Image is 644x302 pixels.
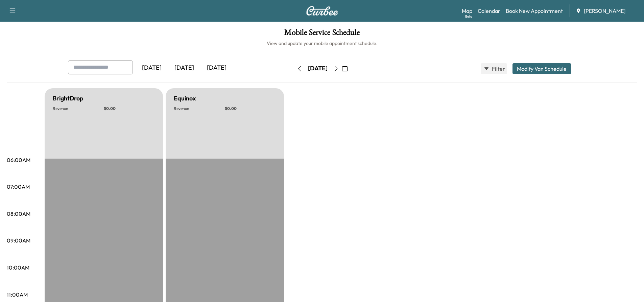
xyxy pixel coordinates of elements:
[53,106,104,111] p: Revenue
[7,291,28,299] p: 11:00AM
[7,263,29,272] p: 10:00AM
[136,60,168,76] div: [DATE]
[53,94,84,103] h5: BrightDrop
[7,210,30,218] p: 08:00AM
[7,40,637,47] h6: View and update your mobile appointment schedule.
[174,106,225,111] p: Revenue
[506,7,563,15] a: Book New Appointment
[7,156,30,164] p: 06:00AM
[584,7,625,15] span: [PERSON_NAME]
[7,236,30,245] p: 09:00AM
[7,28,637,40] h1: Mobile Service Schedule
[225,106,276,111] p: $ 0.00
[492,65,504,73] span: Filter
[200,60,233,76] div: [DATE]
[481,63,507,74] button: Filter
[308,64,328,73] div: [DATE]
[478,7,500,15] a: Calendar
[465,14,472,19] div: Beta
[462,7,472,15] a: MapBeta
[168,60,200,76] div: [DATE]
[7,183,30,191] p: 07:00AM
[104,106,155,111] p: $ 0.00
[174,94,196,103] h5: Equinox
[306,6,338,16] img: Curbee Logo
[512,63,571,74] button: Modify Van Schedule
